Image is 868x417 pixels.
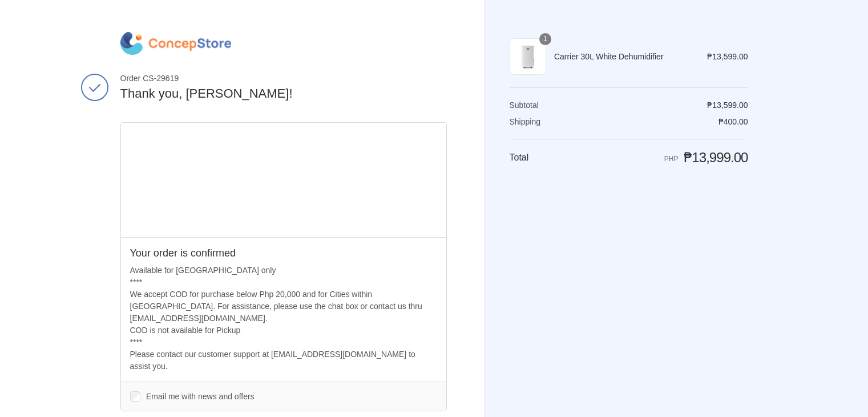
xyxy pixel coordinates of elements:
span: ₱400.00 [718,117,748,126]
div: Google map displaying pin point of shipping address: Tanza, Cavite [121,123,446,237]
p: Please contact our customer support at [EMAIL_ADDRESS][DOMAIN_NAME] to assist you. [130,348,437,372]
img: ConcepStore [120,32,231,55]
p: Available for [GEOGRAPHIC_DATA] only [130,264,437,276]
iframe: Google map displaying pin point of shipping address: Tanza, Cavite [121,123,447,237]
span: Order CS-29619 [120,73,447,83]
span: PHP [664,155,679,163]
span: Carrier 30L White Dehumidifier [554,51,691,62]
h2: Your order is confirmed [130,247,437,260]
img: carrier-dehumidifier-30-liter-full-view-concepstore [510,38,546,75]
span: ₱13,599.00 [707,52,748,61]
h2: Thank you, [PERSON_NAME]! [120,86,447,102]
span: ₱13,599.00 [707,101,748,110]
p: COD is not available for Pickup [130,324,437,336]
span: 1 [539,33,551,45]
p: We accept COD for purchase below Php 20,000 and for Cities within [GEOGRAPHIC_DATA]. For assistan... [130,288,437,324]
span: Total [510,153,529,162]
span: Email me with news and offers [146,392,255,401]
span: Shipping [510,117,541,126]
th: Subtotal [510,100,568,110]
span: ₱13,999.00 [684,150,748,165]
